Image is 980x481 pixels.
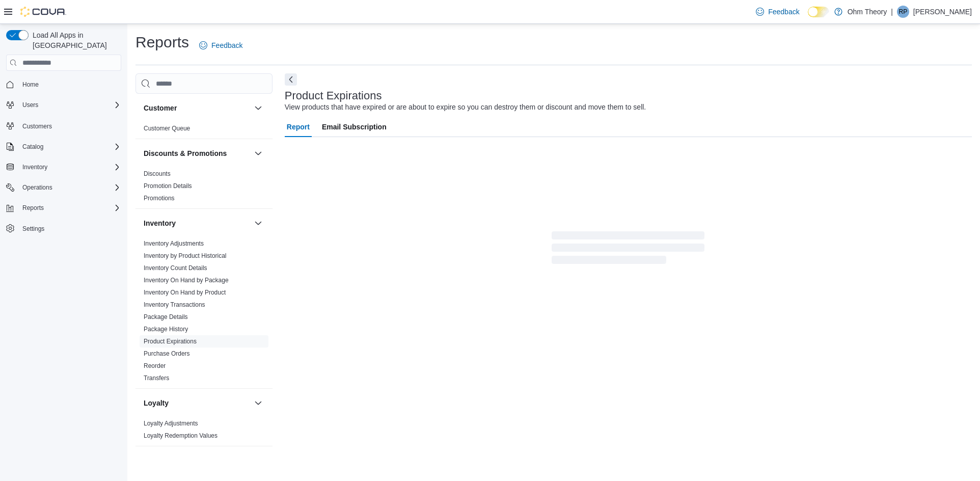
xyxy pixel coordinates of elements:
[891,6,893,18] p: |
[18,223,48,235] a: Settings
[144,264,207,272] span: Inventory Count Details
[144,148,250,158] button: Discounts & Promotions
[808,17,808,18] span: Dark Mode
[552,233,704,266] span: Loading
[144,313,188,320] a: Package Details
[2,140,125,154] button: Catalog
[2,98,125,112] button: Users
[144,398,250,408] button: Loyalty
[144,264,207,272] a: Inventory Count Details
[195,35,247,56] a: Feedback
[144,125,190,132] a: Customer Queue
[18,99,121,111] span: Users
[22,101,38,109] span: Users
[252,397,264,409] button: Loyalty
[144,350,190,357] a: Purchase Orders
[144,148,227,158] h3: Discounts & Promotions
[18,120,56,132] a: Customers
[22,183,52,192] span: Operations
[144,301,205,308] a: Inventory Transactions
[2,201,125,215] button: Reports
[18,99,42,111] button: Users
[144,432,217,439] a: Loyalty Redemption Values
[322,117,387,137] span: Email Subscription
[285,73,297,86] button: Next
[144,170,171,178] span: Discounts
[752,2,803,22] a: Feedback
[18,161,121,173] span: Inventory
[6,73,121,262] nav: Complex example
[144,218,250,228] button: Inventory
[18,119,121,132] span: Customers
[144,350,190,358] span: Purchase Orders
[18,202,48,214] button: Reports
[2,77,125,92] button: Home
[211,40,242,50] span: Feedback
[18,78,43,91] a: Home
[22,225,44,233] span: Settings
[144,375,169,382] a: Transfers
[2,160,125,174] button: Inventory
[144,398,169,408] h3: Loyalty
[144,420,198,427] a: Loyalty Adjustments
[144,277,229,284] a: Inventory On Hand by Package
[18,202,121,214] span: Reports
[808,7,829,17] input: Dark Mode
[22,163,47,171] span: Inventory
[144,338,197,345] a: Product Expirations
[252,217,264,229] button: Inventory
[144,170,171,177] a: Discounts
[144,252,227,259] a: Inventory by Product Historical
[135,32,189,52] h1: Reports
[22,81,39,89] span: Home
[22,122,52,130] span: Customers
[285,90,382,102] h3: Product Expirations
[252,102,264,114] button: Customer
[144,103,250,113] button: Customer
[144,194,175,202] span: Promotions
[848,6,887,18] p: Ohm Theory
[144,362,166,369] a: Reorder
[144,374,169,382] span: Transfers
[144,240,204,247] a: Inventory Adjustments
[913,6,972,18] p: [PERSON_NAME]
[18,141,121,153] span: Catalog
[18,181,121,194] span: Operations
[899,6,908,18] span: RP
[135,417,273,446] div: Loyalty
[144,252,227,260] span: Inventory by Product Historical
[144,289,226,296] a: Inventory On Hand by Product
[18,222,121,235] span: Settings
[22,204,44,212] span: Reports
[144,301,205,309] span: Inventory Transactions
[144,432,217,440] span: Loyalty Redemption Values
[144,325,188,333] span: Package History
[135,237,273,388] div: Inventory
[18,161,51,173] button: Inventory
[144,239,204,248] span: Inventory Adjustments
[18,141,47,153] button: Catalog
[20,7,66,17] img: Cova
[29,30,121,50] span: Load All Apps in [GEOGRAPHIC_DATA]
[287,117,310,137] span: Report
[768,7,799,17] span: Feedback
[18,78,121,91] span: Home
[144,337,197,345] span: Product Expirations
[144,218,176,228] h3: Inventory
[144,182,192,190] a: Promotion Details
[144,195,175,202] a: Promotions
[135,122,273,139] div: Customer
[144,288,226,297] span: Inventory On Hand by Product
[2,118,125,133] button: Customers
[2,221,125,236] button: Settings
[144,103,177,113] h3: Customer
[22,143,43,151] span: Catalog
[18,181,57,194] button: Operations
[252,147,264,159] button: Discounts & Promotions
[897,6,909,18] div: Romeo Patel
[144,326,188,333] a: Package History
